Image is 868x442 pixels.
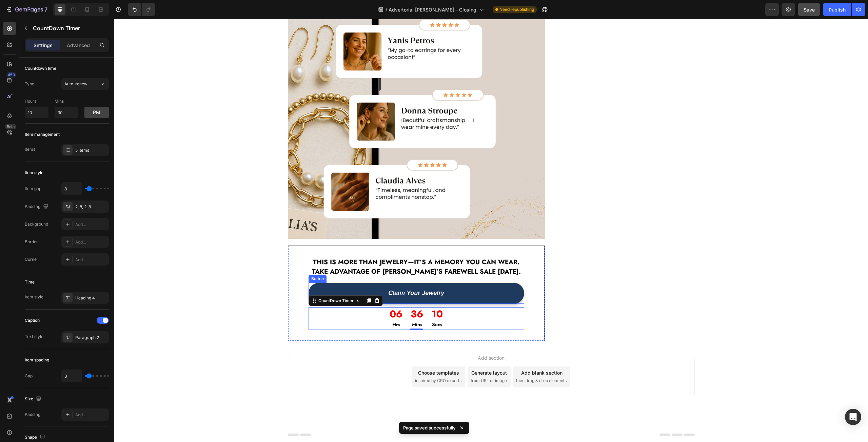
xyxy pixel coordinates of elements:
p: Mins [55,98,78,104]
div: Border [25,239,38,245]
button: pm [84,107,109,118]
div: Time [25,279,35,285]
span: This is more than jewelry—it’s a memory you can wear. Take advantage of [PERSON_NAME]’s farewell ... [198,238,407,257]
div: Padding [25,202,50,211]
div: Item style [25,294,43,300]
div: 2, 8, 2, 8 [75,204,107,210]
div: 5 items [75,147,107,153]
div: Add... [75,412,107,418]
strong: Claim Your Jewelry [274,271,330,277]
p: Hours [25,98,48,104]
p: Hrs [275,301,288,310]
span: Need republishing [499,6,534,13]
div: Type [25,81,34,87]
div: Corner [25,256,38,262]
div: Shape [25,433,46,442]
div: Item gap [25,186,41,192]
p: Secs [317,301,329,310]
div: Open Intercom Messenger [845,409,861,425]
input: Auto [62,183,82,195]
p: Advanced [67,42,90,49]
div: Background [25,221,48,227]
span: Advertorial [PERSON_NAME] – Closing [389,6,476,13]
iframe: Design area [114,19,868,442]
div: Undo/Redo [128,3,155,16]
div: Countdown time [25,65,56,71]
button: Publish [823,3,851,16]
input: Auto [62,370,82,382]
div: Beta [5,124,16,129]
span: from URL or image [356,359,393,365]
div: Add blank section [407,350,448,357]
p: CountDown Timer [33,24,106,32]
div: Gap [25,373,33,379]
div: Item style [25,170,43,176]
span: Add section [361,335,393,342]
div: Add... [75,222,107,228]
div: Button [196,257,211,263]
div: Caption [25,317,40,323]
div: Generate layout [357,350,393,357]
div: 450 [6,72,16,78]
div: 10 [317,289,329,302]
p: Mins [296,301,309,310]
div: Text style [25,334,43,340]
button: Auto-renew [61,78,109,90]
p: Page saved successfully [403,424,456,431]
span: Save [804,7,815,13]
div: Items [25,146,35,152]
p: 7 [44,5,47,14]
div: Item spacing [25,357,49,363]
div: Choose templates [304,350,345,357]
div: Heading 4 [75,295,107,301]
div: Publish [829,6,846,13]
span: Auto-renew [64,81,87,86]
div: 06 [275,289,288,302]
div: Padding [25,412,40,418]
button: Save [798,3,820,16]
button: 7 [3,3,51,16]
div: Size [25,395,43,404]
span: inspired by CRO experts [301,359,347,365]
a: Claim Your Jewelry [194,264,410,285]
div: CountDown Timer [203,279,241,285]
span: / [386,6,387,13]
div: 36 [296,289,309,302]
p: Settings [34,42,53,49]
div: Item management [25,131,60,138]
div: Add... [75,257,107,263]
div: Add... [75,239,107,245]
div: Paragraph 2 [75,335,107,341]
span: then drag & drop elements [402,359,452,365]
